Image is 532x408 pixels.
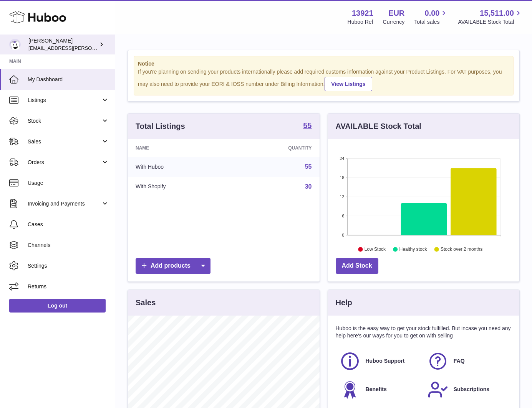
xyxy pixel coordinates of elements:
p: Huboo is the easy way to get your stock fulfilled. But incase you need any help here's our ways f... [336,325,512,339]
strong: Notice [138,60,509,67]
span: 0.00 [425,8,440,18]
span: Orders [28,159,101,166]
td: With Shopify [128,177,231,197]
span: Subscriptions [454,386,489,393]
span: Total sales [414,18,448,26]
text: 6 [342,214,344,218]
a: 0.00 Total sales [414,8,448,26]
a: Add Stock [336,258,378,274]
span: AVAILABLE Stock Total [458,18,523,26]
span: My Dashboard [28,76,109,83]
span: Stock [28,117,101,125]
h3: Help [336,298,352,308]
span: Huboo Support [366,357,405,365]
div: [PERSON_NAME] [28,37,98,52]
text: 18 [340,175,344,180]
text: Low Stock [364,247,386,252]
a: 55 [303,122,312,131]
span: Usage [28,179,109,187]
span: Returns [28,283,109,290]
text: 24 [340,156,344,161]
td: With Huboo [128,157,231,177]
a: 15,511.00 AVAILABLE Stock Total [458,8,523,26]
div: Currency [383,18,405,26]
strong: EUR [388,8,404,18]
text: 12 [340,194,344,199]
div: Huboo Ref [348,18,373,26]
th: Quantity [231,139,320,157]
strong: 13921 [352,8,373,18]
th: Name [128,139,231,157]
span: FAQ [454,357,465,365]
a: FAQ [428,351,508,372]
span: Channels [28,242,109,249]
span: 15,511.00 [480,8,514,18]
span: Invoicing and Payments [28,200,101,207]
h3: Total Listings [136,121,185,132]
span: [EMAIL_ADDRESS][PERSON_NAME][DOMAIN_NAME] [28,45,154,51]
a: Huboo Support [340,351,420,372]
a: Benefits [340,379,420,400]
span: Cases [28,221,109,228]
span: Settings [28,262,109,270]
a: Log out [9,299,106,313]
text: Stock over 2 months [441,247,482,252]
h3: AVAILABLE Stock Total [336,121,421,132]
strong: 55 [303,122,312,129]
img: europe@orea.uk [9,39,21,50]
a: View Listings [325,77,372,91]
span: Sales [28,138,101,145]
div: If you're planning on sending your products internationally please add required customs informati... [138,68,509,91]
text: Healthy stock [399,247,427,252]
a: 55 [305,163,312,170]
h3: Sales [136,298,156,308]
a: Add products [136,258,210,274]
a: Subscriptions [428,379,508,400]
a: 30 [305,183,312,190]
span: Listings [28,97,101,104]
text: 0 [342,233,344,237]
span: Benefits [366,386,387,393]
